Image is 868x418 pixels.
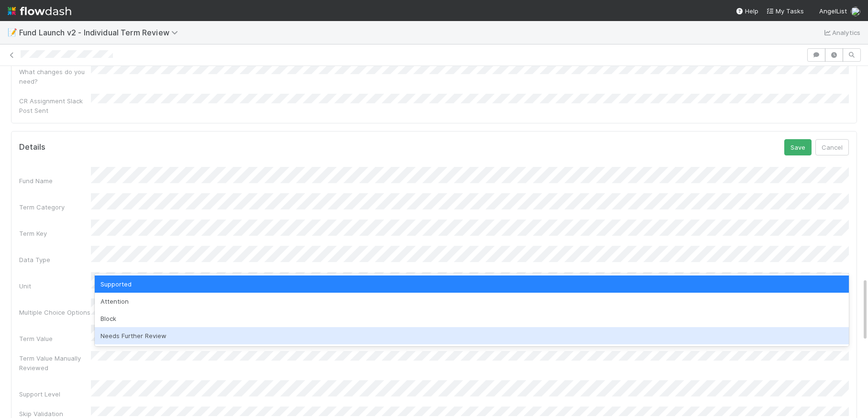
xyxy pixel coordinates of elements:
h5: Details [19,143,45,152]
div: Term Value [19,334,91,343]
div: Support Level [19,389,91,399]
img: logo-inverted-e16ddd16eac7371096b0.svg [8,3,71,19]
div: Needs Further Review [95,327,849,344]
div: Help [735,6,758,16]
div: What changes do you need? [19,67,91,86]
img: avatar_b5be9b1b-4537-4870-b8e7-50cc2287641b.png [851,7,860,16]
a: Analytics [823,27,860,38]
button: Cancel [815,139,849,155]
span: Fund Launch v2 - Individual Term Review [19,28,183,37]
span: My Tasks [766,7,804,15]
div: Supported [95,275,849,293]
div: Attention [95,293,849,310]
div: Multiple Choice Options [19,308,91,317]
div: CR Assignment Slack Post Sent [19,96,91,115]
div: Term Value Manually Reviewed [19,353,91,373]
span: AngelList [819,7,847,15]
div: Term Key [19,229,91,238]
div: Fund Name [19,176,91,186]
span: 📝 [8,28,17,36]
div: Term Category [19,202,91,212]
div: Block [95,310,849,327]
a: My Tasks [766,6,804,16]
div: Unit [19,281,91,291]
button: Save [784,139,812,155]
div: Data Type [19,255,91,264]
